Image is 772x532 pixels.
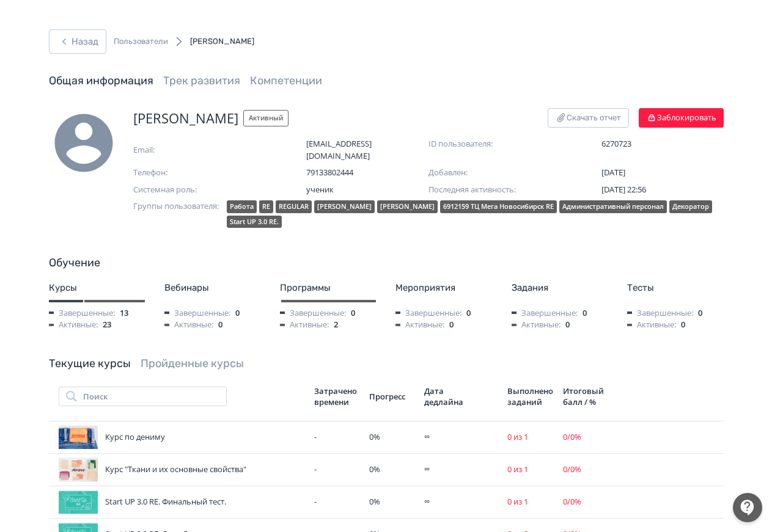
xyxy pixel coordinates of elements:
div: Курсы [49,281,145,295]
span: Завершенные: [395,307,461,319]
div: Вебинары [164,281,260,295]
span: 13 [120,307,128,319]
span: 0 из 1 [507,496,528,507]
span: Email: [133,144,255,156]
div: Прогресс [369,391,414,402]
div: Задания [512,281,608,295]
a: Текущие курсы [49,357,131,370]
span: [DATE] [601,167,625,178]
span: Активные: [627,319,676,331]
div: Декоратор [669,200,712,213]
div: Курс по дениму [59,425,305,450]
span: 0 / 0 % [563,496,581,507]
div: RE [259,200,273,213]
span: 0 [583,307,587,319]
span: ученик [306,184,428,196]
div: Дата дедлайна [424,385,467,407]
span: 2 [334,319,338,331]
div: REGULAR [276,200,312,213]
span: Завершенные: [280,307,346,319]
span: 0 % [369,496,380,507]
span: 0 % [369,464,380,475]
span: Завершенные: [627,307,693,319]
div: Курс "Ткани и их основные свойства" [59,457,305,482]
span: Завершенные: [164,307,230,319]
span: Завершенные: [512,307,578,319]
div: Работа [227,200,257,213]
span: 0 [565,319,570,331]
a: Общая информация [49,74,153,87]
span: Последняя активность: [428,184,551,196]
span: 0 [218,319,222,331]
button: Заблокировать [639,108,724,128]
span: 79133802444 [306,167,428,179]
span: Активный [243,110,289,126]
span: [PERSON_NAME] [133,108,238,128]
div: - [314,431,359,443]
div: - [314,464,359,476]
span: 0 [351,307,355,319]
span: 0 [698,307,702,319]
div: Start UP 3.0 RE. Финальный тест. [59,490,305,514]
button: Скачать отчет [548,108,629,128]
span: ID пользователя: [428,138,551,150]
a: Трек развития [163,74,240,87]
div: - [314,496,359,508]
div: [PERSON_NAME] [377,200,438,213]
span: Системная роль: [133,184,255,196]
span: Активные: [512,319,561,331]
span: 0 [681,319,685,331]
button: Назад [49,29,106,54]
span: Добавлен: [428,167,551,179]
a: Пользователи [114,35,168,48]
span: 0 из 1 [507,431,528,442]
div: ∞ [424,464,498,476]
div: Программы [280,281,376,295]
span: Активные: [164,319,213,331]
div: Выполнено заданий [507,385,553,407]
span: 23 [103,319,111,331]
span: Завершенные: [49,307,115,319]
span: 0 [466,307,471,319]
div: ∞ [424,496,498,508]
span: 0 из 1 [507,464,528,475]
span: 0 [235,307,240,319]
a: Пройденные курсы [141,357,244,370]
div: Тесты [627,281,723,295]
span: Активные: [49,319,98,331]
div: Обучение [49,255,724,271]
span: Группы пользователя: [133,200,222,230]
div: [PERSON_NAME] [314,200,375,213]
span: 0 [449,319,454,331]
span: 0 / 0 % [563,464,581,475]
div: ∞ [424,431,498,443]
div: Start UP 3.0 RE. [227,216,282,228]
span: [DATE] 22:56 [601,184,646,195]
span: 0 / 0 % [563,431,581,442]
span: Активные: [280,319,329,331]
div: Мероприятия [395,281,491,295]
span: [EMAIL_ADDRESS][DOMAIN_NAME] [306,138,428,162]
span: 0 % [369,431,380,442]
span: [PERSON_NAME] [190,37,254,46]
span: Активные: [395,319,444,331]
div: Затрачено времени [314,385,359,407]
div: Итоговый балл / % [563,385,608,407]
a: Компетенции [250,74,322,87]
span: Телефон: [133,167,255,179]
div: Административный персонал [559,200,667,213]
div: 6912159 ТЦ Мега Новосибирск RE [440,200,557,213]
span: 6270723 [601,138,724,150]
